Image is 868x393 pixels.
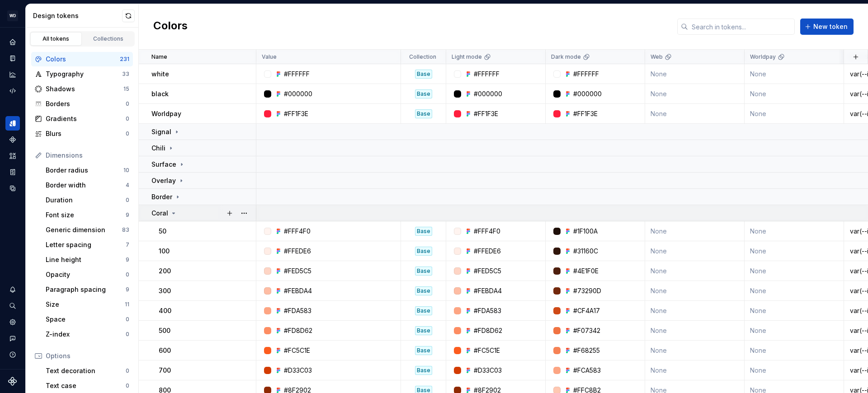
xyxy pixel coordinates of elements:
[474,366,502,375] div: #D33C03
[745,221,844,241] td: None
[5,315,20,329] a: Settings
[415,326,432,335] div: Base
[46,166,123,175] div: Border radius
[126,271,129,278] div: 0
[474,326,502,335] div: #FD8D62
[415,70,432,79] div: Base
[151,109,181,118] p: Worldpay
[126,331,129,338] div: 0
[5,132,20,147] a: Components
[5,149,20,163] div: Assets
[42,253,133,267] a: Line height9
[46,129,126,138] div: Blurs
[46,70,122,79] div: Typography
[474,227,500,236] div: #FFF4F0
[415,306,432,315] div: Base
[284,247,311,256] div: #FFEDE6
[126,100,129,108] div: 0
[645,321,745,341] td: None
[159,366,171,375] p: 700
[5,331,20,346] button: Contact support
[126,382,129,389] div: 0
[120,56,129,63] div: 231
[745,301,844,321] td: None
[126,316,129,323] div: 0
[745,241,844,261] td: None
[415,366,432,375] div: Base
[573,366,601,375] div: #FCA583
[123,85,129,93] div: 15
[126,115,129,122] div: 0
[42,379,133,393] a: Text case0
[159,326,170,335] p: 500
[415,227,432,236] div: Base
[5,84,20,98] a: Code automation
[126,241,129,248] div: 7
[474,70,500,79] div: #FFFFFF
[2,6,24,25] button: WD
[645,360,745,380] td: None
[31,97,133,111] a: Borders0
[745,281,844,301] td: None
[645,281,745,301] td: None
[415,89,432,98] div: Base
[31,67,133,81] a: Typography33
[645,261,745,281] td: None
[151,176,176,185] p: Overlay
[126,286,129,293] div: 9
[7,10,18,21] div: WD
[745,84,844,104] td: None
[5,299,20,313] div: Search ⌘K
[126,256,129,263] div: 9
[46,351,129,360] div: Options
[31,126,133,141] a: Blurs0
[645,84,745,104] td: None
[151,160,176,169] p: Surface
[46,381,126,390] div: Text case
[284,346,310,355] div: #FC5C1E
[573,306,600,315] div: #CF4A17
[31,112,133,126] a: Gradients0
[474,306,501,315] div: #FDA583
[745,341,844,360] td: None
[284,286,312,295] div: #FEBDA4
[745,321,844,341] td: None
[126,196,129,204] div: 0
[573,346,600,355] div: #F68255
[573,227,598,236] div: #1F100A
[284,326,312,335] div: #FD8D62
[573,286,601,295] div: #73290D
[159,306,171,315] p: 400
[284,89,312,98] div: #000000
[284,70,310,79] div: #FFFFFF
[415,346,432,355] div: Base
[46,114,126,123] div: Gradients
[745,360,844,380] td: None
[151,209,168,218] p: Coral
[415,109,432,118] div: Base
[645,64,745,84] td: None
[42,238,133,252] a: Letter spacing7
[645,221,745,241] td: None
[159,267,171,276] p: 200
[474,286,502,295] div: #FEBDA4
[813,22,848,31] span: New token
[284,227,311,236] div: #FFF4F0
[159,286,171,295] p: 300
[33,11,122,20] div: Design tokens
[745,64,844,84] td: None
[5,35,20,49] div: Home
[42,327,133,342] a: Z-index0
[8,377,17,386] svg: Supernova Logo
[284,109,308,118] div: #FF1F3E
[42,267,133,282] a: Opacity0
[415,286,432,295] div: Base
[151,144,165,153] p: Chili
[573,267,599,276] div: #4E1F0E
[645,241,745,261] td: None
[262,53,277,61] p: Value
[409,53,436,61] p: Collection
